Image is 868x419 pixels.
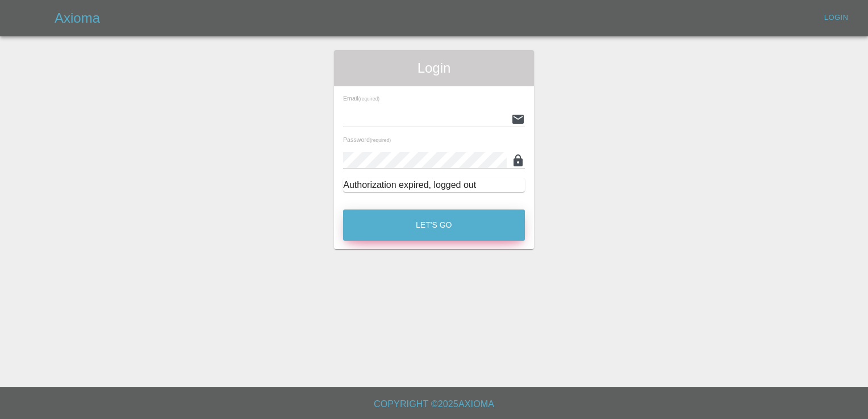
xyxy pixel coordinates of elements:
a: Login [818,9,854,27]
span: Login [343,59,525,77]
h5: Axioma [55,9,100,27]
h6: Copyright © 2025 Axioma [9,396,859,412]
div: Authorization expired, logged out [343,178,525,192]
span: Password [343,136,391,143]
span: Email [343,95,379,102]
small: (required) [358,97,379,102]
small: (required) [370,138,391,143]
button: Let's Go [343,209,525,241]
